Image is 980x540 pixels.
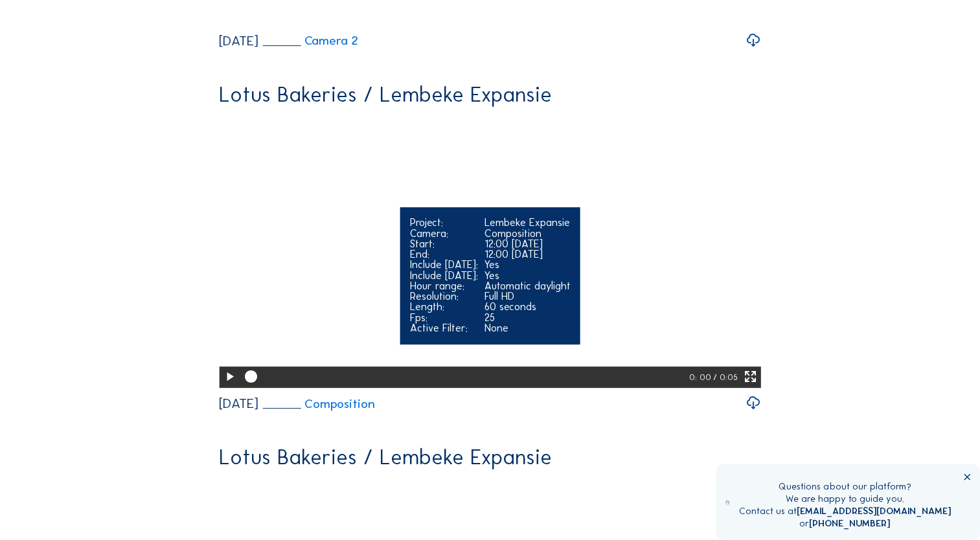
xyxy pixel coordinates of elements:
[219,397,258,411] div: [DATE]
[410,239,478,249] div: Start:
[219,447,552,468] div: Lotus Bakeries / Lembeke Expansie
[410,260,478,270] div: Include [DATE]:
[484,281,571,291] div: Automatic daylight
[410,313,478,323] div: Fps:
[484,302,571,312] div: 60 seconds
[410,302,478,312] div: Length:
[410,229,478,239] div: Camera:
[797,505,951,517] a: [EMAIL_ADDRESS][DOMAIN_NAME]
[410,218,478,228] div: Project:
[410,271,478,281] div: Include [DATE]:
[484,313,571,323] div: 25
[219,84,552,106] div: Lotus Bakeries / Lembeke Expansie
[219,34,258,48] div: [DATE]
[484,323,571,333] div: None
[410,291,478,302] div: Resolution:
[262,34,358,47] a: Camera 2
[739,493,951,505] div: We are happy to guide you.
[410,281,478,291] div: Hour range:
[713,366,738,388] div: / 0:05
[739,505,951,517] div: Contact us at
[739,517,951,530] div: or
[484,260,571,270] div: Yes
[484,239,571,249] div: 12:00 [DATE]
[484,229,571,239] div: Composition
[689,366,713,388] div: 0: 00
[219,115,761,385] video: Your browser does not support the video tag.
[410,249,478,260] div: End:
[484,271,571,281] div: Yes
[484,249,571,260] div: 12:00 [DATE]
[484,291,571,302] div: Full HD
[262,398,375,411] a: Composition
[484,218,571,228] div: Lembeke Expansie
[809,517,890,529] a: [PHONE_NUMBER]
[739,480,951,493] div: Questions about our platform?
[725,480,729,524] img: operator
[410,323,478,333] div: Active Filter:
